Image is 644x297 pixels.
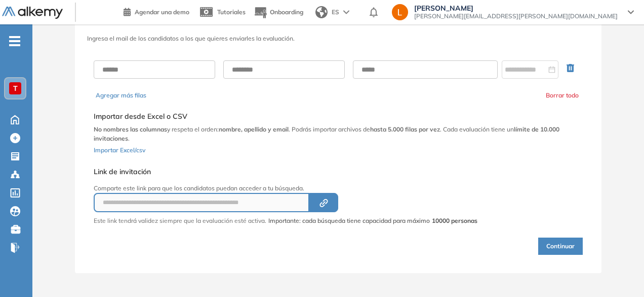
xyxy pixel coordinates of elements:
img: Logo [2,7,63,19]
span: [PERSON_NAME] [414,4,618,12]
span: Importante: cada búsqueda tiene capacidad para máximo [268,216,477,225]
span: Importar Excel/csv [94,146,145,154]
p: Comparte este link para que los candidatos puedan acceder a tu búsqueda. [94,184,477,193]
b: No nombres las columnas [94,125,167,133]
p: y respeta el orden: . Podrás importar archivos de . Cada evaluación tiene un . [94,125,583,143]
p: Este link tendrá validez siempre que la evaluación esté activa. [94,216,266,225]
button: Borrar todo [546,91,579,100]
span: Agendar una demo [135,8,189,16]
b: nombre, apellido y email [219,125,289,133]
strong: 10000 personas [432,217,477,224]
h5: Importar desde Excel o CSV [94,112,583,121]
button: Agregar más filas [96,91,146,100]
i: - [9,40,20,42]
b: límite de 10.000 invitaciones [94,125,559,142]
img: arrow [343,10,349,14]
button: Continuar [538,238,583,255]
h5: Link de invitación [94,168,477,176]
span: [PERSON_NAME][EMAIL_ADDRESS][PERSON_NAME][DOMAIN_NAME] [414,12,618,20]
img: world [315,6,328,18]
b: hasta 5.000 filas por vez [370,125,440,133]
span: Tutoriales [217,8,246,16]
button: Onboarding [254,2,303,23]
button: Importar Excel/csv [94,143,145,155]
span: T [13,84,18,92]
span: Onboarding [270,8,303,16]
span: ES [332,8,339,17]
h3: Ingresa el mail de los candidatos a los que quieres enviarles la evaluación. [87,35,589,42]
a: Agendar una demo [124,5,189,17]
